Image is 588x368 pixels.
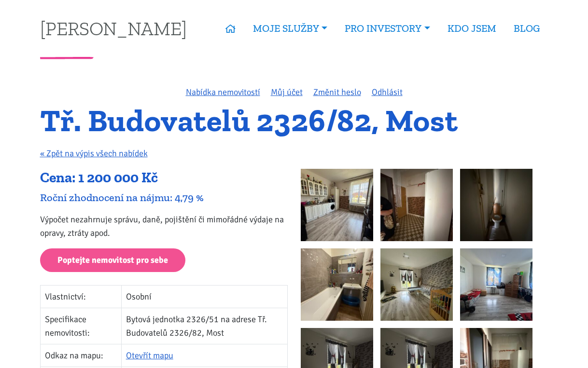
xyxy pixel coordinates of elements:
[40,108,548,134] h1: Tř. Budovatelů 2326/82, Most
[40,248,185,272] a: Poptejte nemovitost pro sebe
[121,308,287,344] td: Bytová jednotka 2326/51 na adrese Tř. Budovatelů 2326/82, Most
[40,213,288,240] p: Výpočet nezahrnuje správu, daně, pojištění či mimořádné výdaje na opravy, ztráty apod.
[372,87,403,97] a: Odhlásit
[121,285,287,308] td: Osobní
[40,344,121,367] td: Odkaz na mapu:
[271,87,303,97] a: Můj účet
[40,19,187,38] a: [PERSON_NAME]
[186,87,260,97] a: Nabídka nemovitostí
[40,169,288,187] div: Cena: 1 200 000 Kč
[439,17,505,40] a: KDO JSEM
[126,350,173,361] a: Otevřít mapu
[40,191,288,204] div: Roční zhodnocení na nájmu: 4,79 %
[40,148,148,159] a: « Zpět na výpis všech nabídek
[313,87,361,97] a: Změnit heslo
[505,17,548,40] a: BLOG
[40,308,121,344] td: Specifikace nemovitosti:
[40,285,121,308] td: Vlastnictví:
[336,17,438,40] a: PRO INVESTORY
[244,17,336,40] a: MOJE SLUŽBY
